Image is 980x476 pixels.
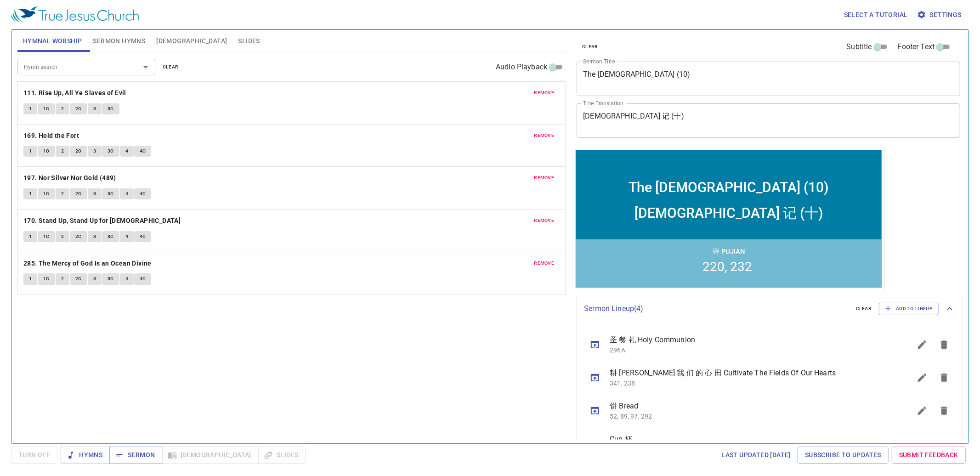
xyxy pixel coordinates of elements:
[23,231,37,242] button: 1
[584,303,849,314] p: Sermon Lineup ( 4 )
[102,188,119,199] button: 3C
[528,172,560,183] button: remove
[583,70,954,87] textarea: The [DEMOGRAPHIC_DATA] (10)
[610,334,889,346] span: 圣 餐 礼 Holy Communion
[583,112,954,129] textarea: [DEMOGRAPHIC_DATA] 记 (十)
[610,434,889,445] span: Cup 杯
[61,275,64,283] span: 2
[892,447,966,464] a: Submit Feedback
[120,146,134,157] button: 4
[75,275,82,283] span: 2C
[43,190,50,198] span: 1C
[88,273,102,284] button: 3
[125,147,128,155] span: 4
[156,35,227,47] span: [DEMOGRAPHIC_DATA]
[528,258,560,269] button: remove
[23,146,37,157] button: 1
[125,275,128,283] span: 4
[29,275,32,283] span: 1
[70,273,87,284] button: 2C
[134,273,152,284] button: 4C
[577,41,604,52] button: clear
[157,62,184,73] button: clear
[23,258,153,269] button: 285. The Mercy of God Is an Ocean Divine
[23,215,181,227] b: 170. Stand Up, Stand Up for [DEMOGRAPHIC_DATA]
[721,449,791,461] span: Last updated [DATE]
[610,401,889,412] span: 饼 Bread
[61,232,64,241] span: 2
[61,190,64,198] span: 2
[88,188,102,199] button: 3
[29,232,32,241] span: 1
[899,449,958,461] span: Submit Feedback
[88,231,102,242] button: 3
[43,275,50,283] span: 1C
[43,147,50,155] span: 1C
[120,273,134,284] button: 4
[109,447,162,464] button: Sermon
[125,232,128,241] span: 4
[847,41,872,52] span: Subtitle
[718,447,794,464] a: Last updated [DATE]
[43,232,50,241] span: 1C
[798,447,889,464] a: Subscribe to Updates
[93,147,96,155] span: 3
[61,105,64,113] span: 2
[528,215,560,226] button: remove
[61,447,110,464] button: Hymns
[75,232,82,241] span: 2C
[163,63,179,71] span: clear
[23,87,126,99] b: 111. Rise Up, All Ye Slaves of Evil
[56,146,69,157] button: 2
[577,294,963,324] div: Sermon Lineup(4)clearAdd to Lineup
[850,303,878,314] button: clear
[140,190,146,198] span: 4C
[56,103,69,114] button: 2
[56,188,69,199] button: 2
[38,188,55,199] button: 1C
[75,190,82,198] span: 2C
[108,275,114,283] span: 3C
[29,190,32,198] span: 1
[805,449,881,461] span: Subscribe to Updates
[534,216,554,225] span: remove
[573,147,884,290] iframe: from-child
[23,172,118,184] button: 197. Nor Silver Nor Gold (489)
[844,9,908,21] span: Select a tutorial
[610,346,889,355] p: 296A
[70,103,87,114] button: 2C
[70,146,87,157] button: 2C
[140,232,146,241] span: 4C
[88,103,102,114] button: 3
[75,105,82,113] span: 2C
[582,43,598,51] span: clear
[140,275,146,283] span: 4C
[534,174,554,182] span: remove
[125,190,128,198] span: 4
[610,412,889,421] p: 52, 89, 97, 292
[93,35,145,47] span: Sermon Hymns
[885,305,933,313] span: Add to Lineup
[93,105,96,113] span: 3
[898,41,935,52] span: Footer Text
[23,273,37,284] button: 1
[140,147,146,155] span: 4C
[38,273,55,284] button: 1C
[29,147,32,155] span: 1
[38,231,55,242] button: 1C
[23,130,81,142] button: 169. Hold the Fort
[23,103,37,114] button: 1
[75,147,82,155] span: 2C
[29,105,32,113] span: 1
[120,231,134,242] button: 4
[23,87,128,99] button: 111. Rise Up, All Ye Slaves of Evil
[534,259,554,267] span: remove
[856,305,872,313] span: clear
[108,147,114,155] span: 3C
[70,188,87,199] button: 2C
[102,231,119,242] button: 3C
[134,146,152,157] button: 4C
